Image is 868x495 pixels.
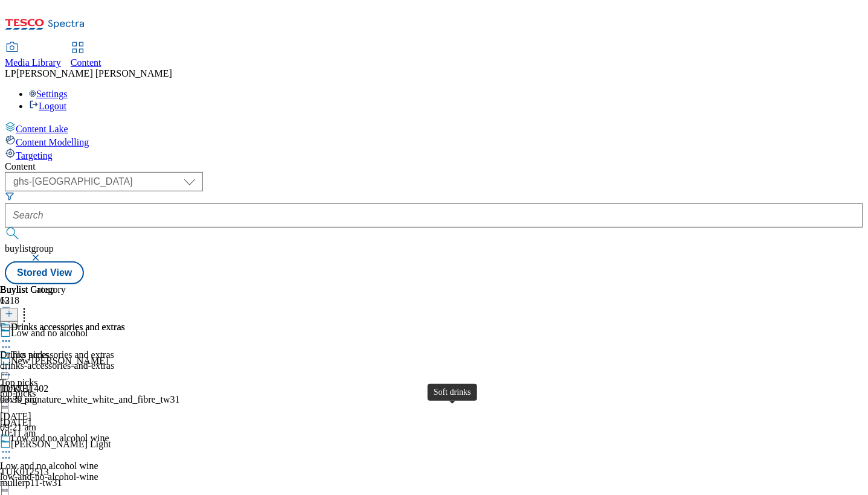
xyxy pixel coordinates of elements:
span: [PERSON_NAME] [PERSON_NAME] [16,68,172,78]
a: Content [71,43,101,68]
span: buylistgroup [5,243,54,254]
a: Settings [29,89,68,99]
button: Stored View [5,261,84,284]
a: Content Modelling [5,135,863,148]
div: Content [5,161,863,172]
span: Content Modelling [16,137,89,147]
a: Targeting [5,148,863,161]
a: Media Library [5,43,61,68]
a: Content Lake [5,121,863,135]
span: Content [71,57,101,68]
span: LP [5,68,16,78]
div: Low and no alcohol wine [11,433,109,444]
span: Targeting [16,150,53,161]
a: Logout [29,101,66,111]
svg: Search Filters [5,191,14,201]
input: Search [5,203,863,228]
span: Content Lake [16,124,68,134]
span: Media Library [5,57,61,68]
div: Drinks accessories and extras [11,322,125,333]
